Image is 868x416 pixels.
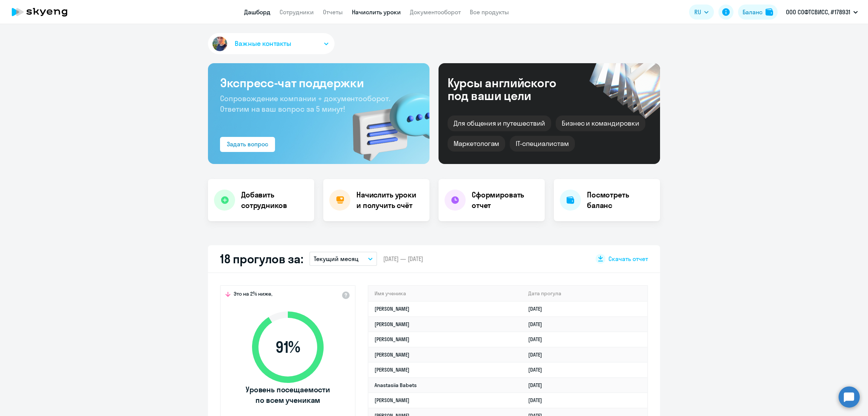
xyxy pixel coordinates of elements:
th: Имя ученика [368,286,522,301]
a: Начислить уроки [352,8,401,16]
a: [DATE] [528,321,548,328]
h2: 18 прогулов за: [220,251,303,266]
span: 91 % [245,338,331,356]
a: Anastasiia Babets [374,382,417,389]
button: ООО СОФТСВИСС, #178931 [782,3,862,21]
a: Сотрудники [280,8,314,16]
button: Текущий месяц [309,252,377,266]
img: avatar [211,35,229,53]
span: Скачать отчет [608,255,648,263]
h4: Посмотреть баланс [587,190,654,211]
a: [PERSON_NAME] [374,351,410,358]
a: [DATE] [528,397,548,404]
span: Сопровождение компании + документооборот. Ответим на ваш вопрос за 5 минут! [220,94,390,114]
div: IT-специалистам [510,136,575,152]
a: [PERSON_NAME] [374,336,410,343]
p: ООО СОФТСВИСС, #178931 [786,8,850,17]
a: Все продукты [470,8,509,16]
img: balance [766,8,773,16]
span: Уровень посещаемости по всем ученикам [245,384,331,405]
h3: Экспресс-чат поддержки [220,75,417,90]
a: Документооборот [410,8,461,16]
h4: Сформировать отчет [472,190,539,211]
a: [PERSON_NAME] [374,397,410,404]
div: Баланс [743,8,763,17]
button: Важные контакты [208,33,335,54]
th: Дата прогула [522,286,647,301]
a: Отчеты [323,8,343,16]
a: Дашборд [244,8,270,16]
button: RU [689,5,714,20]
img: bg-img [342,79,429,164]
a: [DATE] [528,351,548,358]
span: Это на 2% ниже, [234,290,272,299]
p: Текущий месяц [314,254,359,263]
span: [DATE] — [DATE] [383,255,423,263]
a: [PERSON_NAME] [374,366,410,373]
a: [DATE] [528,305,548,312]
a: [PERSON_NAME] [374,321,410,328]
h4: Начислить уроки и получить счёт [356,190,422,211]
div: Задать вопрос [227,140,268,149]
button: Балансbalance [738,5,778,20]
a: [DATE] [528,366,548,373]
div: Курсы английского под ваши цели [448,76,576,102]
div: Для общения и путешествий [448,115,551,131]
span: Важные контакты [235,39,291,49]
a: [DATE] [528,382,548,389]
div: Бизнес и командировки [556,115,645,131]
h4: Добавить сотрудников [241,190,308,211]
a: [DATE] [528,336,548,343]
button: Задать вопрос [220,137,275,152]
span: RU [694,8,701,17]
div: Маркетологам [448,136,505,152]
a: [PERSON_NAME] [374,305,410,312]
